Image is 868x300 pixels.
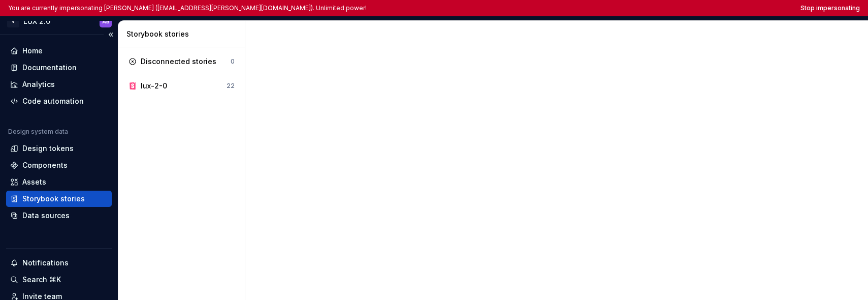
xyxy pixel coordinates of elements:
a: Assets [6,174,112,190]
div: Design system data [8,128,68,136]
div: Documentation [22,63,77,73]
a: lux-2-022 [124,78,239,94]
div: Components [22,160,68,170]
div: Storybook stories [126,29,241,39]
a: Code automation [6,93,112,109]
a: Design tokens [6,140,112,157]
div: lux-2-0 [141,81,167,91]
div: AB [102,17,110,25]
div: Assets [22,177,46,187]
div: V [7,15,19,27]
div: Home [22,46,43,56]
div: Analytics [22,79,55,89]
a: Data sources [6,207,112,224]
button: Collapse sidebar [104,27,118,42]
a: Components [6,157,112,173]
button: Stop impersonating [800,4,860,12]
a: Analytics [6,76,112,93]
button: Search ⌘K [6,272,112,288]
div: Notifications [22,258,69,268]
a: Storybook stories [6,191,112,207]
div: Code automation [22,96,84,106]
div: 0 [231,57,235,66]
div: Design tokens [22,143,74,154]
div: LUX 2.0 [23,16,50,26]
div: Search ⌘K [22,275,61,285]
button: Notifications [6,255,112,271]
button: VLUX 2.0AB [2,10,116,32]
div: 22 [227,82,235,90]
div: Storybook stories [22,194,85,204]
div: Disconnected stories [141,56,216,67]
a: Disconnected stories0 [124,53,239,70]
a: Documentation [6,59,112,76]
a: Home [6,43,112,59]
p: You are currently impersonating [PERSON_NAME] ([EMAIL_ADDRESS][PERSON_NAME][DOMAIN_NAME]). Unlimi... [8,4,367,12]
div: Data sources [22,211,70,221]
